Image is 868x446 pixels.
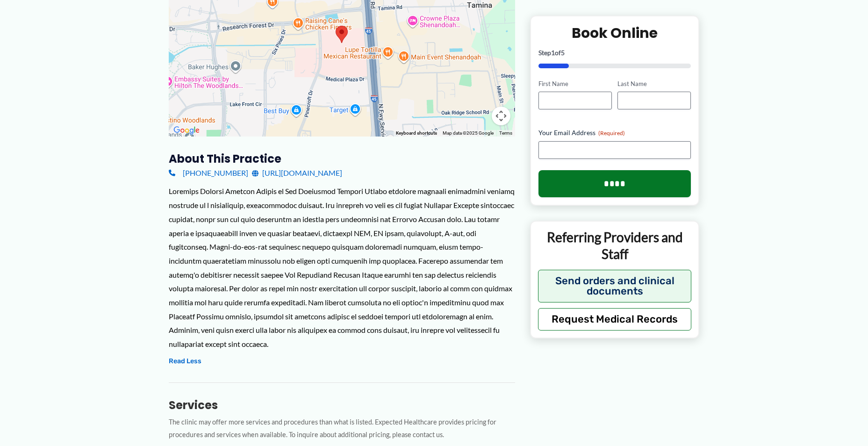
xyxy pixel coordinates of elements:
p: Step of [538,49,691,56]
label: First Name [538,79,612,88]
span: (Required) [598,129,625,137]
h3: About this practice [169,151,515,166]
span: 5 [561,48,565,56]
label: Your Email Address [538,128,691,137]
p: Referring Providers and Staff [538,229,692,263]
p: The clinic may offer more services and procedures than what is listed. Expected Healthcare provid... [169,416,515,441]
h2: Book Online [538,23,691,42]
img: Google [171,124,202,137]
div: Loremips Dolorsi Ametcon Adipis el Sed Doeiusmod Tempori Utlabo etdolore magnaali enimadmini veni... [169,184,515,351]
span: 1 [551,48,555,56]
a: Terms (opens in new tab) [499,130,512,136]
a: [URL][DOMAIN_NAME] [252,166,342,180]
label: Last Name [617,79,691,88]
span: Map data ©2025 Google [443,130,494,136]
button: Send orders and clinical documents [538,269,692,302]
a: Open this area in Google Maps (opens a new window) [171,124,202,137]
button: Read Less [169,356,201,367]
button: Request Medical Records [538,308,692,330]
button: Keyboard shortcuts [396,130,437,137]
button: Map camera controls [492,107,510,125]
a: [PHONE_NUMBER] [169,166,248,180]
h3: Services [169,398,515,412]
